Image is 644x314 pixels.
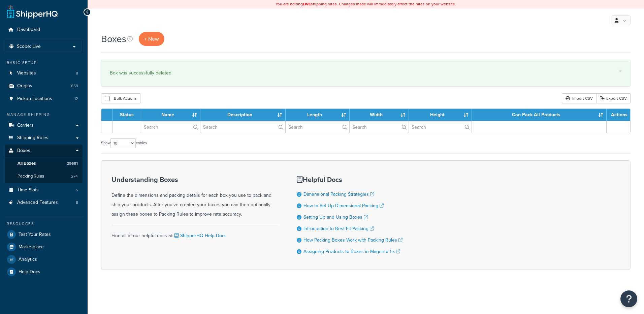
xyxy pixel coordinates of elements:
[303,225,374,232] a: Introduction to Best Fit Packing
[18,161,36,166] span: All Boxes
[17,123,34,128] span: Carriers
[607,109,630,121] th: Actions
[5,93,83,105] li: Pickup Locations
[71,83,78,89] span: 859
[101,138,147,148] label: Show entries
[17,148,30,154] span: Boxes
[303,214,368,221] a: Setting Up and Using Boxes
[620,290,637,307] button: Open Resource Center
[286,121,349,133] input: Search
[141,109,200,121] th: Name
[5,67,83,80] a: Websites 8
[141,121,200,133] input: Search
[111,226,280,241] div: Find all of our helpful docs at:
[409,109,472,121] th: Height
[17,187,39,193] span: Time Slots
[111,176,280,219] div: Define the dimensions and packing details for each box you use to pack and ship your products. Af...
[17,44,41,50] span: Scope: Live
[5,241,83,253] a: Marketplace
[76,70,78,76] span: 8
[5,196,83,209] li: Advanced Features
[74,96,78,102] span: 12
[101,32,126,45] h1: Boxes
[173,232,227,239] a: ShipperHQ Help Docs
[5,170,83,183] a: Packing Rules 274
[17,83,32,89] span: Origins
[18,174,44,179] span: Packing Rules
[5,132,83,144] a: Shipping Rules
[5,157,83,170] a: All Boxes 29681
[5,93,83,105] a: Pickup Locations 12
[17,135,49,141] span: Shipping Rules
[5,266,83,278] a: Help Docs
[5,60,83,66] div: Basic Setup
[409,121,472,133] input: Search
[200,121,285,133] input: Search
[303,202,384,209] a: How to Set Up Dimensional Packing
[71,174,78,179] span: 274
[5,221,83,227] div: Resources
[562,93,596,103] div: Import CSV
[76,187,78,193] span: 5
[144,35,159,43] span: + New
[5,184,83,196] a: Time Slots 5
[200,109,286,121] th: Description
[596,93,631,103] a: Export CSV
[76,200,78,206] span: 8
[5,112,83,118] div: Manage Shipping
[19,244,44,250] span: Marketplace
[19,232,51,238] span: Test Your Rates
[5,145,83,183] li: Boxes
[112,109,141,121] th: Status
[5,67,83,80] li: Websites
[7,5,58,19] a: ShipperHQ Home
[5,184,83,196] li: Time Slots
[303,1,311,7] b: LIVE
[5,119,83,132] a: Carriers
[139,32,164,46] a: + New
[297,176,402,183] h3: Helpful Docs
[19,257,37,262] span: Analytics
[619,68,622,74] a: ×
[5,196,83,209] a: Advanced Features 8
[111,176,280,183] h3: Understanding Boxes
[5,253,83,265] a: Analytics
[17,27,40,33] span: Dashboard
[5,157,83,170] li: All Boxes
[350,121,409,133] input: Search
[303,248,400,255] a: Assigning Products to Boxes in Magento 1.x
[303,191,374,198] a: Dimensional Packing Strategies
[17,96,52,102] span: Pickup Locations
[5,145,83,157] a: Boxes
[101,93,140,103] button: Bulk Actions
[19,269,40,275] span: Help Docs
[350,109,409,121] th: Width
[110,138,136,148] select: Showentries
[472,109,607,121] th: Can Pack All Products
[17,70,36,76] span: Websites
[5,228,83,241] a: Test Your Rates
[303,237,402,244] a: How Packing Boxes Work with Packing Rules
[5,80,83,92] a: Origins 859
[5,170,83,183] li: Packing Rules
[5,24,83,36] a: Dashboard
[17,200,58,206] span: Advanced Features
[5,80,83,92] li: Origins
[110,68,622,78] div: Box was successfully deleted.
[67,161,78,166] span: 29681
[286,109,350,121] th: Length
